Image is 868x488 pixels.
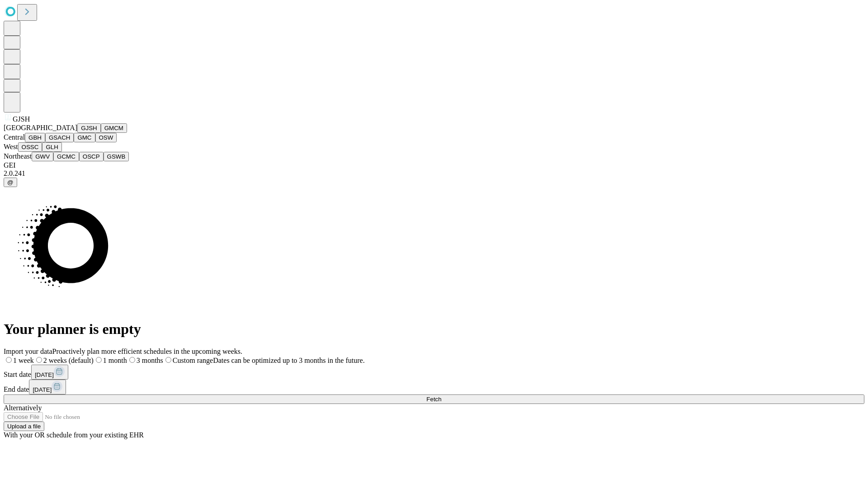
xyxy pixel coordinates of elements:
input: 1 week [6,357,12,363]
input: 2 weeks (default) [36,357,42,363]
h1: Your planner is empty [4,321,864,338]
span: Fetch [426,396,441,403]
span: Central [4,133,25,141]
span: Dates can be optimized up to 3 months in the future. [213,357,364,364]
input: 3 months [129,357,135,363]
button: Upload a file [4,422,44,431]
span: @ [7,179,14,186]
input: 1 month [96,357,102,363]
input: Custom rangeDates can be optimized up to 3 months in the future. [165,357,171,363]
span: [DATE] [33,386,52,393]
button: OSSC [18,142,42,152]
button: GMC [74,133,95,142]
span: 2 weeks (default) [43,357,94,364]
span: 1 month [103,357,127,364]
span: Import your data [4,347,52,355]
span: [GEOGRAPHIC_DATA] [4,124,77,131]
span: Proactively plan more efficient schedules in the upcoming weeks. [52,347,242,355]
button: GBH [25,133,45,142]
button: @ [4,178,17,187]
span: 3 months [137,357,163,364]
button: GSWB [104,152,129,161]
span: Northeast [4,152,32,160]
button: GWV [32,152,53,161]
span: With your OR schedule from your existing EHR [4,431,144,439]
button: GLH [42,142,61,152]
span: West [4,143,18,150]
div: GEI [4,161,864,169]
button: Fetch [4,394,864,404]
span: Custom range [173,357,213,364]
button: [DATE] [29,380,66,394]
button: [DATE] [31,365,68,380]
span: [DATE] [35,371,54,378]
button: GJSH [77,123,101,133]
button: OSW [95,133,117,142]
button: GCMC [53,152,79,161]
div: 2.0.241 [4,169,864,178]
div: Start date [4,365,864,380]
button: OSCP [79,152,104,161]
button: GSACH [45,133,74,142]
span: Alternatively [4,404,42,412]
span: GJSH [13,115,30,123]
button: GMCM [101,123,127,133]
span: 1 week [13,357,34,364]
div: End date [4,380,864,394]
